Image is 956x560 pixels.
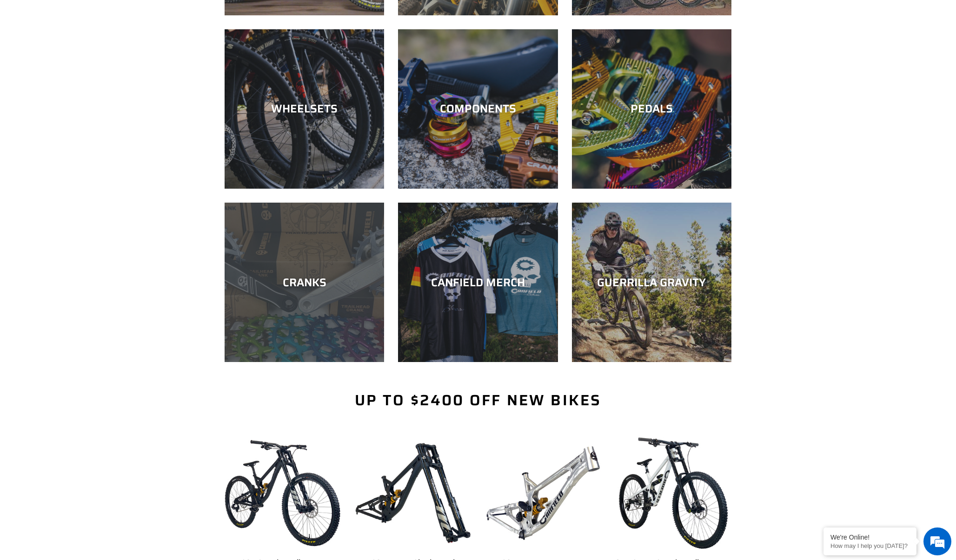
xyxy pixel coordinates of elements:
[398,29,558,189] a: COMPONENTS
[225,276,384,289] div: CRANKS
[225,29,384,189] a: WHEELSETS
[572,102,731,116] div: PEDALS
[225,203,384,362] a: CRANKS
[572,276,731,289] div: GUERRILLA GRAVITY
[572,29,731,189] a: PEDALS
[830,542,910,549] p: How may I help you today?
[572,203,731,362] a: GUERRILLA GRAVITY
[398,203,558,362] a: CANFIELD MERCH
[225,391,731,409] h2: Up to $2400 Off New Bikes
[830,534,910,541] div: We're Online!
[225,102,384,116] div: WHEELSETS
[398,276,558,289] div: CANFIELD MERCH
[398,102,558,116] div: COMPONENTS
